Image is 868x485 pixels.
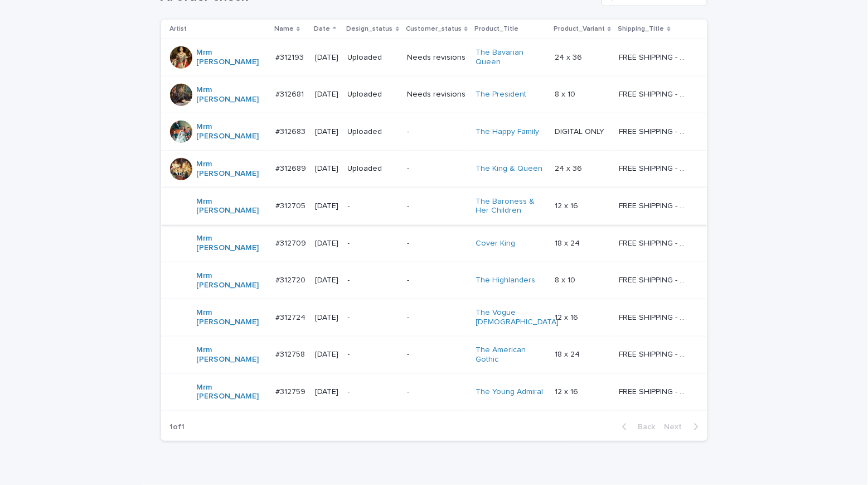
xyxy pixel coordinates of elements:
[660,422,707,432] button: Next
[348,90,399,99] p: Uploaded
[619,311,691,323] p: FREE SHIPPING - preview in 1-2 business days, after your approval delivery will take 5-10 b.d.
[554,23,605,35] p: Product_Variant
[197,122,266,141] a: Mrm [PERSON_NAME]
[407,127,467,137] p: -
[275,88,306,99] p: #312681
[476,127,540,137] a: The Happy Family
[407,239,467,248] p: -
[632,423,656,431] span: Back
[161,414,194,441] p: 1 of 1
[161,188,707,225] tr: Mrm [PERSON_NAME] #312705#312705 [DATE]--The Baroness & Her Children 12 x 1612 x 16 FREE SHIPPING...
[619,51,691,63] p: FREE SHIPPING - preview in 1-2 business days, after your approval delivery will take 5-10 b.d.
[476,197,546,216] a: The Baroness & Her Children
[619,273,691,285] p: FREE SHIPPING - preview in 1-2 business days, after your approval delivery will take 5-10 b.d.
[197,197,266,216] a: Mrm [PERSON_NAME]
[348,53,399,63] p: Uploaded
[315,53,338,63] p: [DATE]
[197,160,266,179] a: Mrm [PERSON_NAME]
[347,23,393,35] p: Design_status
[407,313,467,323] p: -
[476,276,536,285] a: The Highlanders
[555,348,582,359] p: 18 x 24
[665,423,689,431] span: Next
[619,385,691,397] p: FREE SHIPPING - preview in 1-2 business days, after your approval delivery will take 5-10 b.d.
[618,23,665,35] p: Shipping_Title
[348,350,399,359] p: -
[348,387,399,397] p: -
[619,199,691,211] p: FREE SHIPPING - preview in 1-2 business days, after your approval delivery will take 5-10 b.d.
[613,422,660,432] button: Back
[314,23,330,35] p: Date
[161,336,707,373] tr: Mrm [PERSON_NAME] #312758#312758 [DATE]--The American Gothic 18 x 2418 x 24 FREE SHIPPING - previ...
[407,276,467,285] p: -
[476,345,546,364] a: The American Gothic
[315,387,338,397] p: [DATE]
[348,127,399,137] p: Uploaded
[619,348,691,359] p: FREE SHIPPING - preview in 1-2 business days, after your approval delivery will take 5-10 b.d.
[348,201,399,211] p: -
[555,162,584,174] p: 24 x 36
[315,127,338,137] p: [DATE]
[197,271,266,290] a: Mrm [PERSON_NAME]
[161,150,707,188] tr: Mrm [PERSON_NAME] #312689#312689 [DATE]Uploaded-The King & Queen 24 x 3624 x 36 FREE SHIPPING - p...
[275,162,308,174] p: #312689
[275,125,308,137] p: #312683
[170,23,187,35] p: Artist
[315,313,338,323] p: [DATE]
[161,113,707,151] tr: Mrm [PERSON_NAME] #312683#312683 [DATE]Uploaded-The Happy Family DIGITAL ONLYDIGITAL ONLY FREE SH...
[348,313,399,323] p: -
[407,53,467,63] p: Needs revisions
[555,199,580,211] p: 12 x 16
[161,373,707,411] tr: Mrm [PERSON_NAME] #312759#312759 [DATE]--The Young Admiral 12 x 1612 x 16 FREE SHIPPING - preview...
[275,199,308,211] p: #312705
[407,350,467,359] p: -
[555,125,607,137] p: DIGITAL ONLY
[619,88,691,99] p: FREE SHIPPING - preview in 1-2 business days, after your approval delivery will take 5-10 b.d.
[274,23,294,35] p: Name
[161,76,707,113] tr: Mrm [PERSON_NAME] #312681#312681 [DATE]UploadedNeeds revisionsThe President 8 x 108 x 10 FREE SHI...
[197,345,266,364] a: Mrm [PERSON_NAME]
[555,311,580,323] p: 12 x 16
[555,51,584,63] p: 24 x 36
[407,90,467,99] p: Needs revisions
[275,348,307,359] p: #312758
[406,23,462,35] p: Customer_status
[197,85,266,104] a: Mrm [PERSON_NAME]
[476,387,544,397] a: The Young Admiral
[197,308,266,327] a: Mrm [PERSON_NAME]
[197,383,266,402] a: Mrm [PERSON_NAME]
[555,273,578,285] p: 8 x 10
[475,23,519,35] p: Product_Title
[315,90,338,99] p: [DATE]
[407,164,467,174] p: -
[275,51,306,63] p: #312193
[476,239,516,248] a: Cover King
[348,164,399,174] p: Uploaded
[619,237,691,248] p: FREE SHIPPING - preview in 1-2 business days, after your approval delivery will take 5-10 b.d.
[407,201,467,211] p: -
[275,273,308,285] p: #312720
[348,276,399,285] p: -
[161,299,707,337] tr: Mrm [PERSON_NAME] #312724#312724 [DATE]--The Vogue [DEMOGRAPHIC_DATA] 12 x 1612 x 16 FREE SHIPPIN...
[476,48,546,67] a: The Bavarian Queen
[348,239,399,248] p: -
[315,201,338,211] p: [DATE]
[476,308,559,327] a: The Vogue [DEMOGRAPHIC_DATA]
[619,162,691,174] p: FREE SHIPPING - preview in 1-2 business days, after your approval delivery will take 5-10 b.d.
[315,276,338,285] p: [DATE]
[275,237,308,248] p: #312709
[619,125,691,137] p: FREE SHIPPING - preview in 1-2 business days, after your approval delivery will take 5-10 b.d.
[197,48,266,67] a: Mrm [PERSON_NAME]
[275,385,308,397] p: #312759
[555,237,582,248] p: 18 x 24
[476,90,527,99] a: The President
[407,387,467,397] p: -
[315,164,338,174] p: [DATE]
[275,311,308,323] p: #312724
[161,39,707,76] tr: Mrm [PERSON_NAME] #312193#312193 [DATE]UploadedNeeds revisionsThe Bavarian Queen 24 x 3624 x 36 F...
[555,88,578,99] p: 8 x 10
[315,350,338,359] p: [DATE]
[315,239,338,248] p: [DATE]
[555,385,580,397] p: 12 x 16
[476,164,543,174] a: The King & Queen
